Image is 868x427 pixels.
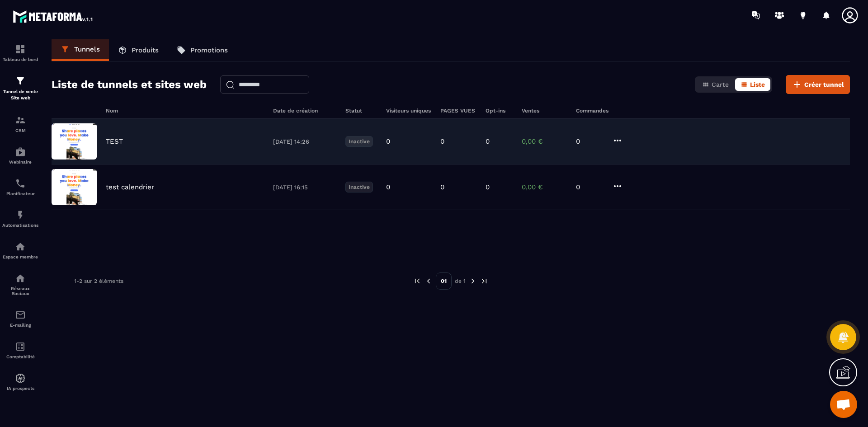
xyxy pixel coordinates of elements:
[15,115,26,126] img: formation
[455,277,466,285] p: de 1
[2,160,38,164] p: Webinaire
[52,123,97,160] img: image
[168,39,237,61] a: Promotions
[486,108,513,114] h6: Opt-ins
[2,37,38,69] a: formationformationTableau de bord
[15,273,26,284] img: social-network
[74,45,100,53] p: Tunnels
[522,183,567,191] p: 0,00 €
[106,137,123,145] p: TEST
[2,266,38,303] a: social-networksocial-networkRéseaux Sociaux
[345,108,377,114] h6: Statut
[52,75,207,94] h2: Liste de tunnels et sites web
[74,278,123,284] p: 1-2 sur 2 éléments
[2,108,38,140] a: formationformationCRM
[345,136,373,147] p: Inactive
[804,80,844,89] span: Créer tunnel
[830,391,857,418] div: Ouvrir le chat
[425,277,433,285] img: prev
[190,46,228,54] p: Promotions
[2,254,38,259] p: Espace membre
[2,57,38,62] p: Tableau de bord
[13,8,94,24] img: logo
[2,354,38,359] p: Comptabilité
[413,277,421,285] img: prev
[2,323,38,328] p: E-mailing
[15,310,26,320] img: email
[106,108,264,114] h6: Nom
[106,183,154,191] p: test calendrier
[386,183,390,191] p: 0
[273,138,336,145] p: [DATE] 14:26
[2,303,38,334] a: emailemailE-mailing
[15,44,26,55] img: formation
[522,108,567,114] h6: Ventes
[712,81,729,88] span: Carte
[440,137,444,145] p: 0
[2,171,38,203] a: schedulerschedulerPlanificateur
[273,184,336,191] p: [DATE] 16:15
[2,386,38,391] p: IA prospects
[2,69,38,108] a: formationformationTunnel de vente Site web
[2,286,38,296] p: Réseaux Sociaux
[2,128,38,133] p: CRM
[386,137,390,145] p: 0
[15,210,26,221] img: automations
[735,78,770,91] button: Liste
[15,75,26,86] img: formation
[2,203,38,235] a: automationsautomationsAutomatisations
[2,235,38,266] a: automationsautomationsEspace membre
[576,137,603,145] p: 0
[15,178,26,189] img: scheduler
[480,277,488,285] img: next
[576,183,603,191] p: 0
[750,81,765,88] span: Liste
[2,334,38,366] a: accountantaccountantComptabilité
[52,39,109,61] a: Tunnels
[52,169,97,205] img: image
[2,140,38,171] a: automationsautomationsWebinaire
[15,241,26,252] img: automations
[436,272,452,290] p: 01
[786,75,850,94] button: Créer tunnel
[469,277,477,285] img: next
[386,108,431,114] h6: Visiteurs uniques
[109,39,168,61] a: Produits
[345,182,373,192] p: Inactive
[2,89,38,101] p: Tunnel de vente Site web
[486,183,490,191] p: 0
[576,108,609,114] h6: Commandes
[697,78,734,91] button: Carte
[522,137,567,145] p: 0,00 €
[273,108,336,114] h6: Date de création
[15,373,26,384] img: automations
[486,137,490,145] p: 0
[15,146,26,157] img: automations
[440,183,444,191] p: 0
[2,191,38,196] p: Planificateur
[132,46,159,54] p: Produits
[2,223,38,228] p: Automatisations
[440,108,476,114] h6: PAGES VUES
[15,341,26,352] img: accountant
